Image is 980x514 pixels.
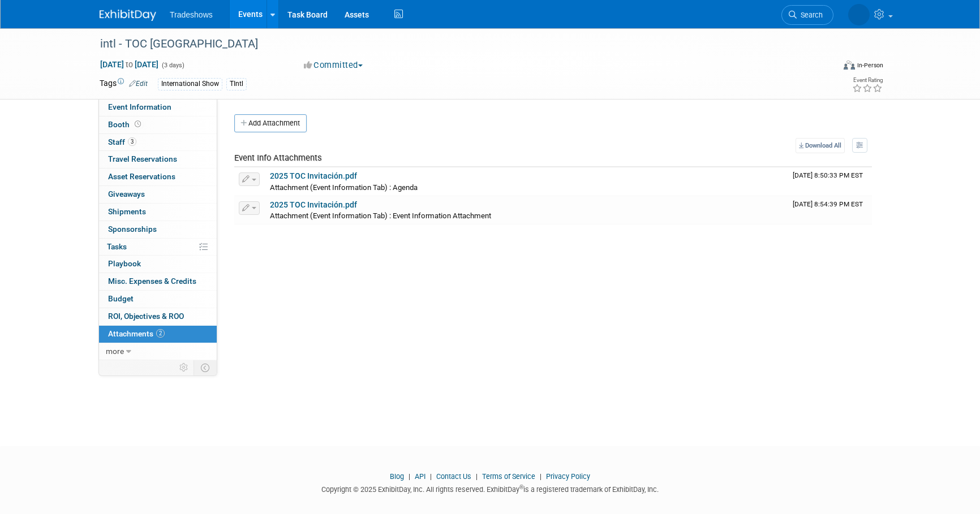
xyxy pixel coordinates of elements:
span: Attachment (Event Information Tab) : Agenda [270,183,418,192]
span: Tasks [107,242,127,251]
td: Toggle Event Tabs [194,360,217,375]
a: Attachments2 [99,326,217,343]
div: Event Rating [852,77,883,83]
td: Personalize Event Tab Strip [174,360,194,375]
a: Booth [99,116,217,133]
a: Terms of Service [482,472,535,481]
span: Event Information [108,102,171,111]
a: Misc. Expenses & Credits [99,273,217,290]
a: Contact Us [436,472,471,481]
sup: ® [519,484,523,490]
a: Budget [99,291,217,308]
a: Sponsorships [99,221,217,238]
a: Search [781,5,833,25]
div: In-Person [857,61,883,70]
a: Privacy Policy [546,472,590,481]
span: more [106,347,124,356]
span: Playbook [108,259,141,268]
img: ExhibitDay [100,10,156,21]
span: ROI, Objectives & ROO [108,312,184,321]
img: Matlyn Lowrey [848,4,870,25]
span: 2 [156,329,165,338]
td: Upload Timestamp [788,196,872,224]
a: more [99,343,217,360]
span: Sponsorships [108,224,157,234]
a: Shipments [99,204,217,221]
span: to [124,60,135,69]
span: 3 [128,137,136,146]
a: Event Information [99,99,217,116]
a: ROI, Objectives & ROO [99,308,217,325]
div: International Show [158,78,222,90]
div: intl - TOC [GEOGRAPHIC_DATA] [96,34,816,54]
a: 2025 TOC Invitación.pdf [270,171,357,180]
span: Event Info Attachments [234,153,322,163]
span: Staff [108,137,136,146]
span: Upload Timestamp [793,200,863,208]
a: Travel Reservations [99,151,217,168]
a: Download All [796,138,845,153]
span: [DATE] [DATE] [100,59,159,70]
button: Committed [300,59,367,71]
a: Giveaways [99,186,217,203]
td: Upload Timestamp [788,167,872,196]
span: | [473,472,480,481]
div: TIntl [226,78,247,90]
span: Attachment (Event Information Tab) : Event Information Attachment [270,211,491,220]
span: Upload Timestamp [793,171,863,179]
span: Booth not reserved yet [132,120,143,128]
span: Travel Reservations [108,154,177,163]
span: Asset Reservations [108,172,175,181]
a: Edit [129,80,148,88]
span: Budget [108,294,134,303]
span: Giveaways [108,189,145,198]
span: Search [797,11,823,19]
a: Blog [390,472,404,481]
span: Misc. Expenses & Credits [108,277,196,286]
a: Tasks [99,239,217,256]
button: Add Attachment [234,114,307,132]
div: Event Format [767,59,883,76]
a: Asset Reservations [99,169,217,185]
span: | [427,472,435,481]
span: Attachments [108,329,165,338]
a: Staff3 [99,134,217,151]
span: Booth [108,120,143,129]
a: API [415,472,425,481]
span: (3 days) [161,62,184,69]
span: | [406,472,413,481]
img: Format-Inperson.png [844,61,855,70]
span: | [537,472,544,481]
span: Tradeshows [170,10,213,19]
span: Shipments [108,207,146,216]
a: Playbook [99,256,217,273]
a: 2025 TOC Invitación.pdf [270,200,357,209]
td: Tags [100,77,148,90]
